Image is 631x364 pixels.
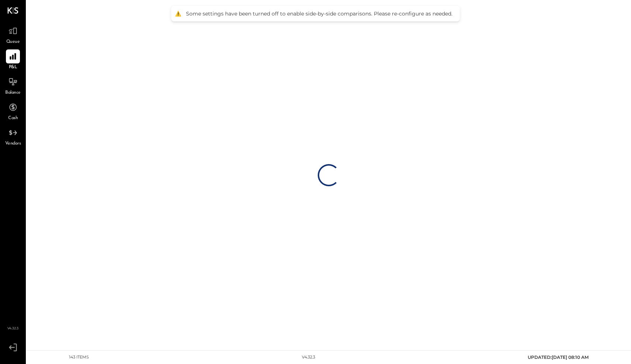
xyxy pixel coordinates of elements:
[6,39,20,45] span: Queue
[0,49,25,71] a: P&L
[528,354,589,360] span: UPDATED: [DATE] 08:10 AM
[175,10,182,17] div: ⚠️
[5,141,21,147] span: Vendors
[69,354,89,360] div: 143 items
[0,126,25,147] a: Vendors
[8,115,18,122] span: Cash
[302,354,315,360] div: v 4.32.3
[0,75,25,96] a: Balance
[0,24,25,45] a: Queue
[9,64,17,71] span: P&L
[5,90,21,96] span: Balance
[186,10,452,17] div: Some settings have been turned off to enable side-by-side comparisons. Please re-configure as nee...
[0,100,25,122] a: Cash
